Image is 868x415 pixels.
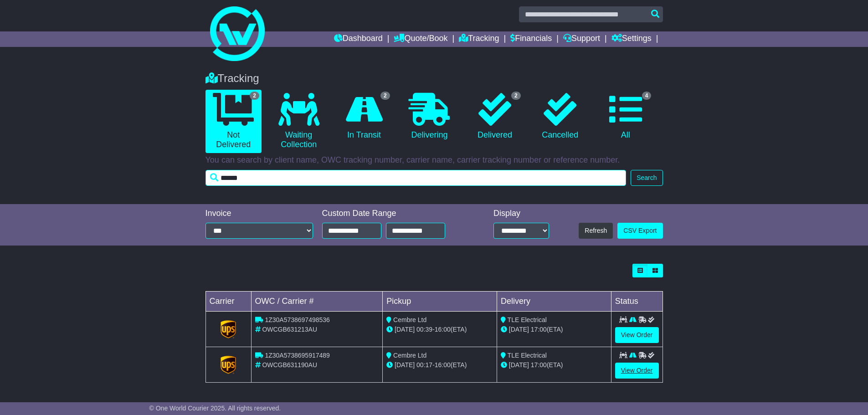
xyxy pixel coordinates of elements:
[642,92,652,100] span: 4
[501,325,607,334] div: (ETA)
[395,361,415,369] span: [DATE]
[334,31,383,47] a: Dashboard
[563,31,600,47] a: Support
[271,90,327,153] a: Waiting Collection
[393,352,426,359] span: Cembre Ltd
[205,209,313,219] div: Invoice
[532,90,588,143] a: Cancelled
[501,360,607,370] div: (ETA)
[262,361,317,369] span: OWCGB631190AU
[221,356,236,374] img: GetCarrierServiceLogo
[631,170,663,186] button: Search
[394,31,447,47] a: Quote/Book
[509,361,529,369] span: [DATE]
[493,209,549,219] div: Display
[401,90,457,143] a: Delivering
[509,326,529,333] span: [DATE]
[615,327,659,343] a: View Order
[250,92,259,100] span: 2
[579,223,613,239] button: Refresh
[510,31,552,47] a: Financials
[459,31,499,47] a: Tracking
[416,361,432,369] span: 00:17
[511,92,521,100] span: 2
[383,292,497,312] td: Pickup
[597,90,653,143] a: 4 All
[336,90,392,143] a: 2 In Transit
[205,90,262,153] a: 2 Not Delivered
[205,292,251,312] td: Carrier
[531,361,547,369] span: 17:00
[251,292,383,312] td: OWC / Carrier #
[435,361,451,369] span: 16:00
[615,363,659,379] a: View Order
[508,352,547,359] span: TLE Electrical
[265,316,329,323] span: 1Z30A5738697498536
[531,326,547,333] span: 17:00
[467,90,523,143] a: 2 Delivered
[386,325,493,334] div: - (ETA)
[149,405,281,412] span: © One World Courier 2025. All rights reserved.
[611,292,663,312] td: Status
[395,326,415,333] span: [DATE]
[205,155,663,165] p: You can search by client name, OWC tracking number, carrier name, carrier tracking number or refe...
[393,316,426,323] span: Cembre Ltd
[221,320,236,338] img: GetCarrierServiceLogo
[435,326,451,333] span: 16:00
[380,92,390,100] span: 2
[322,209,468,219] div: Custom Date Range
[416,326,432,333] span: 00:39
[201,72,668,85] div: Tracking
[262,326,317,333] span: OWCGB631213AU
[265,352,329,359] span: 1Z30A5738695917489
[386,360,493,370] div: - (ETA)
[611,31,652,47] a: Settings
[497,292,611,312] td: Delivery
[508,316,547,323] span: TLE Electrical
[617,223,663,239] a: CSV Export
